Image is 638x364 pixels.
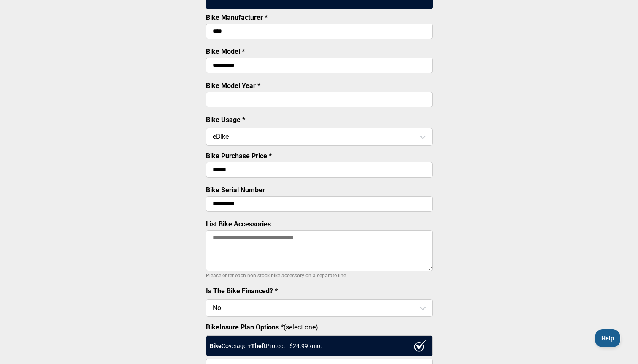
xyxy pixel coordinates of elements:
[595,329,621,347] iframe: Toggle Customer Support
[206,323,284,331] strong: BikeInsure Plan Options *
[206,323,433,331] label: (select one)
[206,152,272,160] label: Bike Purchase Price *
[206,220,271,228] label: List Bike Accessories
[206,82,260,90] label: Bike Model Year *
[414,340,427,352] img: ux1sgP1Haf775SAghJI38DyDlYP+32lKFAAAAAElFTkSuQmCC
[206,287,278,295] label: Is The Bike Financed? *
[251,343,266,349] strong: Theft
[206,48,245,56] label: Bike Model *
[206,271,433,281] p: Please enter each non-stock bike accessory on a separate line
[210,343,222,349] strong: Bike
[206,13,268,21] label: Bike Manufacturer *
[206,186,265,194] label: Bike Serial Number
[206,116,245,124] label: Bike Usage *
[206,335,433,356] div: Coverage + Protect - $ 24.99 /mo.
